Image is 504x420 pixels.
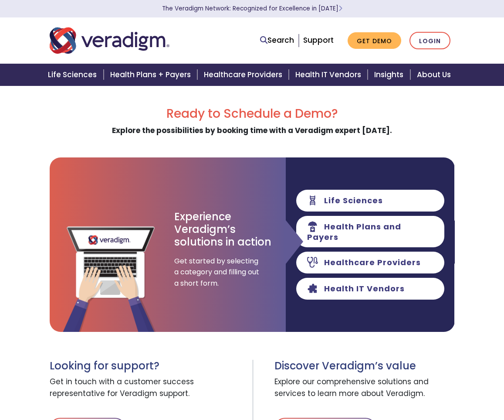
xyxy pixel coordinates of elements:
a: Health Plans + Payers [105,64,199,86]
a: Get Demo [348,32,401,49]
a: Health IT Vendors [290,64,369,86]
span: Explore our comprehensive solutions and services to learn more about Veradigm. [274,372,455,404]
img: Veradigm logo [50,26,169,55]
a: Search [260,34,294,46]
a: About Us [412,64,461,86]
a: The Veradigm Network: Recognized for Excellence in [DATE]Learn More [162,4,342,13]
span: Get in touch with a customer success representative for Veradigm support. [50,372,246,404]
span: Learn More [338,4,342,13]
a: Life Sciences [43,64,105,86]
a: Support [303,35,334,45]
span: Get started by selecting a category and filling out a short form. [174,256,261,289]
a: Insights [369,64,411,86]
a: Healthcare Providers [199,64,290,86]
h3: Experience Veradigm’s solutions in action [174,211,272,248]
h3: Discover Veradigm’s value [274,360,455,372]
h3: Looking for support? [50,360,246,372]
strong: Explore the possibilities by booking time with a Veradigm expert [DATE]. [112,125,392,136]
h2: Ready to Schedule a Demo? [50,106,455,121]
a: Login [409,32,450,50]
